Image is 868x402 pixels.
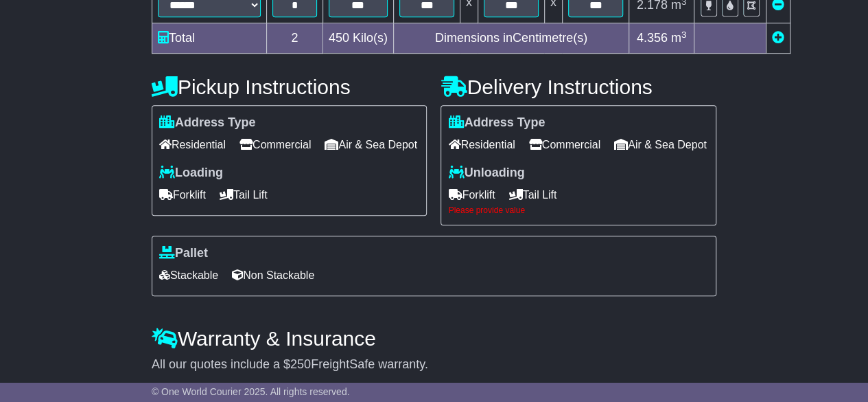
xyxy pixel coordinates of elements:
h4: Warranty & Insurance [152,327,716,350]
label: Unloading [448,166,524,181]
h4: Delivery Instructions [441,76,716,98]
a: Add new item [772,31,784,45]
div: All our quotes include a $ FreightSafe warranty. [152,357,716,372]
span: Forklift [448,184,495,205]
span: m [671,31,687,45]
td: 2 [266,23,322,54]
span: Forklift [159,184,206,205]
span: Commercial [529,134,600,155]
span: Commercial [239,134,311,155]
label: Address Type [448,115,545,131]
td: Total [152,23,266,54]
span: 4.356 [637,31,668,45]
span: Tail Lift [220,184,268,205]
span: 250 [290,357,311,371]
h4: Pickup Instructions [152,76,427,98]
span: 450 [329,31,349,45]
label: Pallet [159,246,208,261]
span: Residential [159,134,226,155]
td: Kilo(s) [322,23,393,54]
span: Residential [448,134,515,155]
label: Address Type [159,115,256,131]
span: Non Stackable [232,265,314,286]
div: Please provide value [448,205,709,215]
span: Tail Lift [508,184,556,205]
span: Stackable [159,265,218,286]
span: Air & Sea Depot [614,134,707,155]
sup: 3 [681,30,687,40]
td: Dimensions in Centimetre(s) [393,23,629,54]
label: Loading [159,166,223,181]
span: Air & Sea Depot [325,134,417,155]
span: © One World Courier 2025. All rights reserved. [152,386,350,397]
